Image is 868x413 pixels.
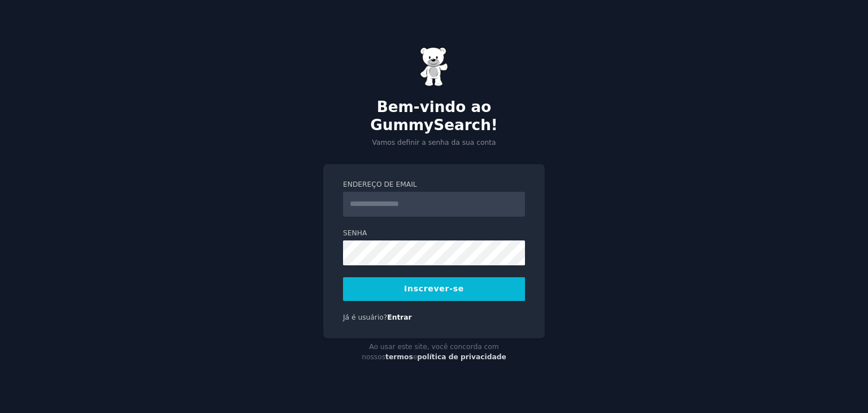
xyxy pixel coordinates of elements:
[343,313,387,321] font: Já é usuário?
[343,229,367,237] font: Senha
[404,284,464,293] font: Inscrever-se
[387,313,411,321] a: Entrar
[420,47,448,87] img: Ursinho de goma
[370,98,498,134] font: Bem-vindo ao GummySearch!
[343,277,525,301] button: Inscrever-se
[362,343,499,361] font: Ao usar este site, você concorda com nossos
[417,353,506,361] a: política de privacidade
[413,353,418,361] font: e
[385,353,413,361] a: termos
[372,139,496,147] font: Vamos definir a senha da sua conta
[343,180,417,188] font: Endereço de email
